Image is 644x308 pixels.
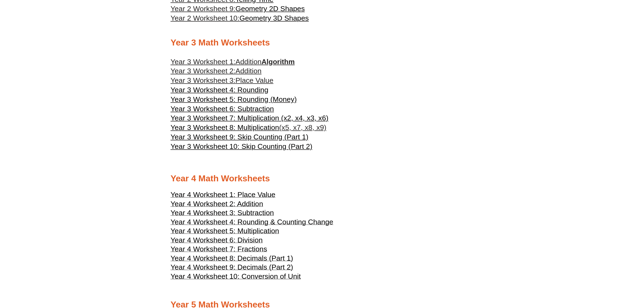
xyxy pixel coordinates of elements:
span: Year 4 Worksheet 8: Decimals (Part 1) [171,254,293,262]
a: Year 3 Worksheet 4: Rounding [171,85,269,95]
span: Year 4 Worksheet 7: Fractions [171,245,267,253]
span: Year 2 Worksheet 10: [171,14,240,22]
span: Geometry 3D Shapes [239,14,309,22]
a: Year 3 Worksheet 1:AdditionAlgorithm [171,58,295,66]
a: Year 4 Worksheet 7: Fractions [171,247,267,253]
a: Year 4 Worksheet 3: Subtraction [171,211,274,217]
span: Addition [236,67,262,75]
span: Addition [236,58,262,66]
span: Year 3 Worksheet 5: Rounding (Money) [171,95,297,103]
span: Year 4 Worksheet 6: Division [171,236,263,244]
span: Year 3 Worksheet 4: Rounding [171,86,269,94]
h2: Year 4 Math Worksheets [171,173,474,184]
iframe: Chat Widget [554,247,644,308]
a: Year 4 Worksheet 8: Decimals (Part 1) [171,257,293,262]
a: Year 3 Worksheet 10: Skip Counting (Part 2) [171,142,313,151]
a: Year 4 Worksheet 2: Addition [171,202,263,208]
span: Year 4 Worksheet 1: Place Value [171,191,276,199]
a: Year 4 Worksheet 5: Multiplication [171,229,279,235]
a: Year 4 Worksheet 1: Place Value [171,193,276,198]
a: Year 3 Worksheet 2:Addition [171,66,262,76]
span: Year 4 Worksheet 2: Addition [171,200,263,208]
span: Year 4 Worksheet 5: Multiplication [171,227,279,235]
span: Year 4 Worksheet 10: Conversion of Unit [171,272,301,280]
a: Year 4 Worksheet 6: Division [171,238,263,244]
a: Year 2 Worksheet 10:Geometry 3D Shapes [171,14,309,22]
a: Year 2 Worksheet 9:Geometry 2D Shapes [171,5,305,13]
span: Year 3 Worksheet 2: [171,67,236,75]
a: Year 3 Worksheet 3:Place Value [171,76,273,85]
a: Year 3 Worksheet 6: Subtraction [171,104,274,114]
span: Year 3 Worksheet 8: Multiplication [171,123,279,132]
span: Year 3 Worksheet 6: Subtraction [171,105,274,113]
a: Year 3 Worksheet 8: Multiplication(x5, x7, x8, x9) [171,123,326,132]
a: Year 3 Worksheet 9: Skip Counting (Part 1) [171,132,309,142]
span: Geometry 2D Shapes [236,5,305,13]
span: Year 3 Worksheet 10: Skip Counting (Part 2) [171,142,313,150]
span: Year 4 Worksheet 9: Decimals (Part 2) [171,263,293,271]
a: Year 4 Worksheet 4: Rounding & Counting Change [171,220,333,226]
span: Year 3 Worksheet 9: Skip Counting (Part 1) [171,133,309,141]
a: Year 3 Worksheet 5: Rounding (Money) [171,95,297,104]
a: Year 3 Worksheet 7: Multiplication (x2, x4, x3, x6) [171,113,329,123]
span: Year 3 Worksheet 1: [171,58,236,66]
a: Year 4 Worksheet 10: Conversion of Unit [171,275,301,280]
span: (x5, x7, x8, x9) [279,123,326,132]
span: Year 4 Worksheet 4: Rounding & Counting Change [171,218,333,226]
span: Year 4 Worksheet 3: Subtraction [171,209,274,217]
h2: Year 3 Math Worksheets [171,37,474,48]
span: Year 3 Worksheet 7: Multiplication (x2, x4, x3, x6) [171,114,329,122]
span: Year 3 Worksheet 3: [171,76,236,84]
a: Year 4 Worksheet 9: Decimals (Part 2) [171,266,293,271]
span: Year 2 Worksheet 9: [171,5,236,13]
span: Place Value [236,76,273,84]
